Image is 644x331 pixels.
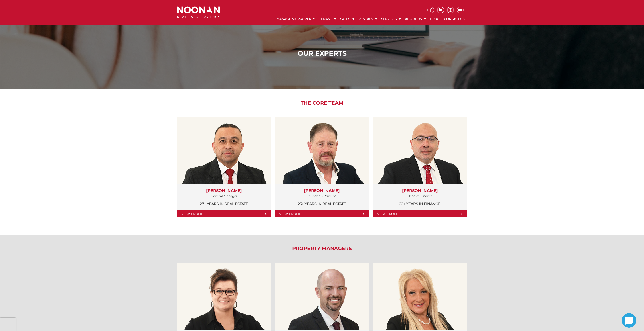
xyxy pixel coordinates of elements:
h3: [PERSON_NAME] [181,188,267,193]
h2: Property Managers [174,246,470,251]
p: 22+ years in Finance [377,201,463,207]
a: Tenant [317,13,338,25]
a: Manage My Property [274,13,317,25]
a: View Profile [373,210,467,217]
a: Sales [338,13,356,25]
a: Rentals [356,13,379,25]
h2: The Core Team [174,100,470,106]
img: Noonan Real Estate Agency [177,6,220,18]
p: 27+ years in Real Estate [181,201,267,207]
h3: [PERSON_NAME] [279,188,365,193]
p: 25+ years in Real Estate [279,201,365,207]
a: View Profile [275,210,369,217]
p: Founder & Principal [279,193,365,199]
a: View Profile [177,210,271,217]
p: Head of Finance [377,193,463,199]
h1: Our Experts [178,49,466,57]
p: General Manager [181,193,267,199]
a: About Us [403,13,428,25]
h3: [PERSON_NAME] [377,188,463,193]
a: Services [379,13,403,25]
a: Contact Us [442,13,467,25]
a: Blog [428,13,442,25]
